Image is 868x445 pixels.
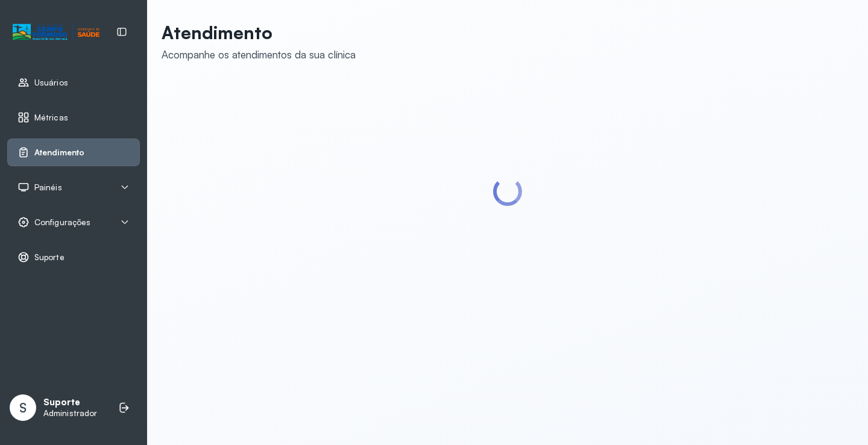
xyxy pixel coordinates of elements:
p: Atendimento [162,22,356,43]
span: Usuários [34,78,68,88]
a: Usuários [17,76,130,89]
div: Acompanhe os atendimentos da sua clínica [162,48,356,61]
span: Configurações [34,217,90,228]
img: Logotipo do estabelecimento [13,22,99,42]
span: Atendimento [34,148,84,158]
span: Métricas [34,113,68,123]
p: Administrador [43,408,97,419]
p: Suporte [43,397,97,408]
span: Painéis [34,182,62,193]
span: Suporte [34,252,64,263]
a: Métricas [17,111,130,123]
a: Atendimento [17,146,130,158]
